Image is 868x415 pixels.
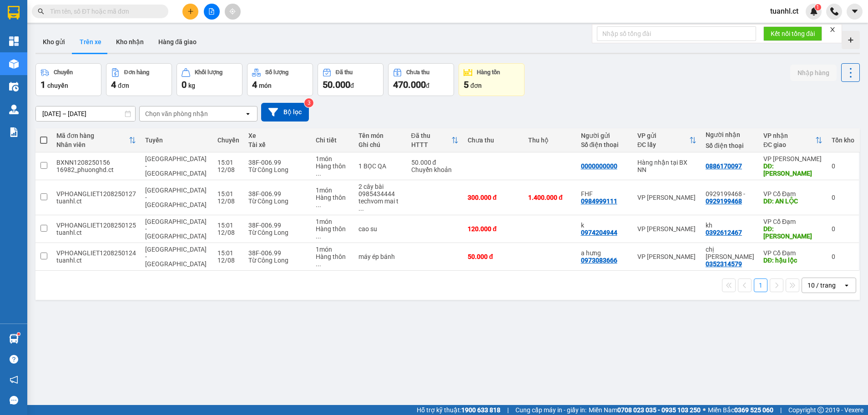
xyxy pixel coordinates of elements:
span: ... [358,205,364,212]
div: 1 món [316,155,349,162]
div: VP Cổ Đạm [763,249,823,257]
div: ĐC lấy [637,141,689,148]
button: Kết nối tổng đài [763,26,822,41]
button: plus [182,4,198,20]
div: Tài xế [248,141,307,148]
div: 0929199468 - [706,190,754,197]
div: 16982_phuonghd.ct [56,166,136,173]
div: VPHOANGLIET1208250127 [56,190,136,197]
div: 1 BỌC QA [358,162,402,170]
div: HTTT [411,141,451,148]
button: Đã thu50.000đ [318,63,384,96]
span: 4 [252,79,257,90]
div: 0985434444 techvom mai thị thu [358,190,402,212]
div: chị châu [706,246,754,260]
span: [GEOGRAPHIC_DATA] - [GEOGRAPHIC_DATA] [145,218,207,240]
div: Khối lượng [195,69,222,76]
button: Bộ lọc [261,103,309,121]
div: Hàng tồn [477,69,500,76]
button: Trên xe [72,31,109,53]
div: VPHOANGLIET1208250124 [56,249,136,257]
div: Từ Công Long [248,166,307,173]
div: Đã thu [336,69,353,76]
th: Toggle SortBy [759,128,827,152]
div: 12/08 [217,229,239,236]
div: tuanhl.ct [56,229,136,236]
div: Ghi chú [358,141,402,148]
span: 50.000 [323,79,350,90]
div: FHF [581,190,628,197]
span: | [507,405,509,415]
div: 12/08 [217,197,239,205]
div: Nhân viên [56,141,129,148]
sup: 1 [815,4,821,10]
button: Nhập hàng [790,65,837,81]
svg: open [843,282,850,289]
div: VPHOANGLIET1208250125 [56,222,136,229]
img: warehouse-icon [9,59,19,69]
div: Chuyến [217,137,239,144]
div: Hàng nhận tại BX NN [637,159,696,173]
button: Kho gửi [35,31,72,53]
div: VP [PERSON_NAME] [637,253,696,260]
div: Hàng thông thường [316,194,349,208]
span: ... [316,233,321,240]
button: aim [225,4,241,20]
div: 15:01 [217,190,239,197]
span: Hỗ trợ kỹ thuật: [417,405,500,415]
button: Hàng đã giao [151,31,204,53]
span: ... [316,201,321,208]
input: Select a date range. [36,106,135,121]
div: Từ Công Long [248,257,307,264]
div: 0886170097 [706,162,742,170]
div: Người gửi [581,132,628,139]
button: Số lượng4món [247,63,313,96]
div: Xe [248,132,307,139]
div: VP Cổ Đạm [763,190,823,197]
span: close [829,26,836,33]
div: 38F-006.99 [248,159,307,166]
button: Đơn hàng4đơn [106,63,172,96]
span: ⚪️ [703,408,706,412]
div: tuanhl.ct [56,197,136,205]
span: đơn [118,82,129,89]
div: 50.000 đ [468,253,519,260]
div: Chi tiết [316,137,349,144]
img: warehouse-icon [9,105,19,114]
div: 12/08 [217,257,239,264]
button: Khối lượng0kg [177,63,242,96]
div: Chuyển khoản [411,166,459,173]
div: cao su [358,225,402,233]
span: tuanhl.ct [763,5,806,17]
span: 1 [816,4,819,10]
span: 1 [40,79,45,90]
button: Kho nhận [109,31,151,53]
strong: 0708 023 035 - 0935 103 250 [617,406,701,414]
img: warehouse-icon [9,334,19,344]
img: logo-vxr [8,6,20,20]
th: Toggle SortBy [633,128,701,152]
span: message [10,396,18,405]
div: Tên món [358,132,402,139]
span: 470.000 [393,79,426,90]
div: kh [706,222,754,229]
div: Thu hộ [528,137,572,144]
div: 10 / trang [807,281,836,290]
button: Chuyến1chuyến [35,63,101,96]
div: DĐ: hậu lộc [763,257,823,264]
span: đ [426,82,429,89]
div: 2 cây bài [358,183,402,190]
div: Người nhận [706,131,754,138]
span: question-circle [10,355,18,364]
div: 1 món [316,246,349,253]
div: Chưa thu [406,69,429,76]
div: Hàng thông thường [316,225,349,240]
input: Tìm tên, số ĐT hoặc mã đơn [50,6,157,16]
span: Cung cấp máy in - giấy in: [515,405,586,415]
img: dashboard-icon [9,36,19,46]
div: Mã đơn hàng [56,132,129,139]
div: VP nhận [763,132,815,139]
div: 1.400.000 đ [528,194,572,201]
span: caret-down [851,7,859,15]
div: 0 [832,225,854,233]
